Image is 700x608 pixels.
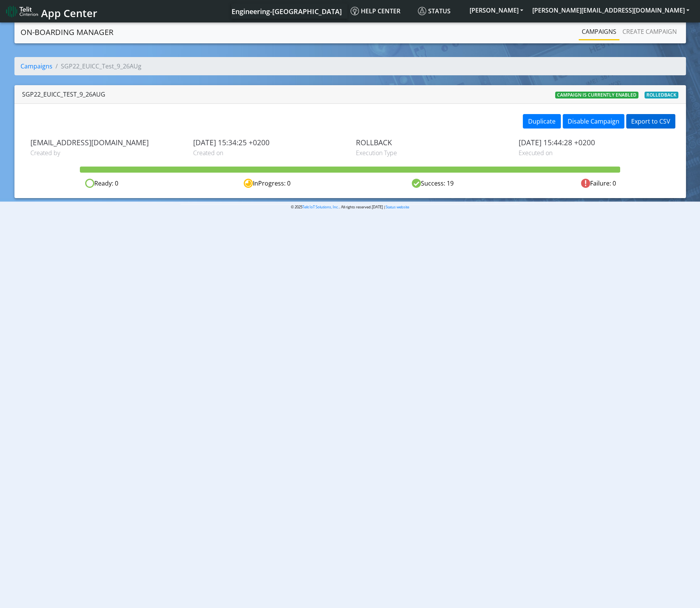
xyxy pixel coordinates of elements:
[619,24,680,39] a: Create campaign
[181,204,519,210] p: © 2025 . All rights reserved.[DATE] |
[356,138,507,147] span: ROLLBACK
[193,148,344,157] span: Created on
[523,114,561,129] button: Duplicate
[386,205,409,210] a: Status website
[348,3,415,19] a: Help center
[85,179,94,188] img: ready.svg
[555,92,638,98] span: Campaign is currently enabled
[415,3,465,19] a: Status
[516,179,681,188] div: Failure: 0
[21,62,52,70] a: Campaigns
[52,62,141,71] li: SGP22_EUICC_Test_9_26AUg
[30,138,182,147] span: [EMAIL_ADDRESS][DOMAIN_NAME]
[6,3,96,19] a: App Center
[626,114,675,129] button: Export to CSV
[644,92,678,98] span: Rolledback
[528,3,694,17] button: [PERSON_NAME][EMAIL_ADDRESS][DOMAIN_NAME]
[563,114,624,129] button: Disable Campaign
[21,25,113,40] a: On-Boarding Manager
[351,7,400,15] span: Help center
[14,57,686,81] nav: breadcrumb
[518,138,670,147] span: [DATE] 15:44:28 +0200
[350,179,516,188] div: Success: 19
[193,138,344,147] span: [DATE] 15:34:25 +0200
[356,148,507,157] span: Execution Type
[418,7,426,15] img: status.svg
[22,90,105,99] div: SGP22_EUICC_Test_9_26AUg
[579,24,619,39] a: Campaigns
[19,179,184,188] div: Ready: 0
[30,148,182,157] span: Created by
[412,179,421,188] img: success.svg
[6,5,38,17] img: logo-telit-cinterion-gw-new.png
[41,6,97,20] span: App Center
[351,7,359,15] img: knowledge.svg
[581,179,590,188] img: fail.svg
[302,205,339,210] a: Telit IoT Solutions, Inc.
[465,3,528,17] button: [PERSON_NAME]
[231,3,341,19] a: Your current platform instance
[244,179,253,188] img: in-progress.svg
[518,148,670,157] span: Executed on
[232,7,342,16] span: Engineering-[GEOGRAPHIC_DATA]
[418,7,451,15] span: Status
[184,179,350,188] div: InProgress: 0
